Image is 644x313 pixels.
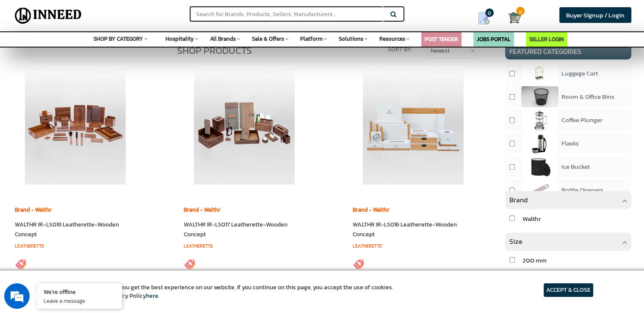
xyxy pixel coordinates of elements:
[529,35,564,43] a: SELLER LOGIN
[139,4,159,25] div: Minimize live chat window
[354,66,473,184] img: 75899-large_default.jpg
[559,7,631,23] a: Buyer Signup / Login
[353,243,382,249] a: Leatherette
[252,35,284,43] span: Sale & Offers
[521,133,558,154] img: product
[300,35,323,43] span: Platform
[485,8,494,17] span: 0
[509,195,528,205] span: Brand
[425,35,458,43] a: POST TENDER
[505,44,631,60] h4: Featured Categories
[66,207,108,213] em: Driven by SalesIQ
[477,35,511,43] a: JOBS PORTAL
[516,7,525,15] span: 0
[379,35,405,43] span: Resources
[561,138,579,148] span: Flasks
[339,35,363,43] span: Solutions
[478,12,490,25] img: Show My Quotes
[15,220,119,239] a: WALTHR IR-LS018 Leatherette-Wooden Concept
[185,66,304,184] img: 75901-large_default.jpg
[177,44,252,58] label: Shop Products
[561,92,614,101] span: Room & Office Bins
[15,206,52,214] a: Brand - Walthr
[44,297,116,305] p: Leave a message
[11,5,85,26] img: Inneed.Market
[466,8,508,28] a: my Quotes 0
[94,35,143,43] span: SHOP BY CATEGORY
[14,51,36,56] img: logo_Zg8I0qSkbAqR2WFHt3p6CTuqpyXMFPubPcD2OT02zFN43Cy9FUNNG3NEPhM_Q1qe_.png
[522,255,547,265] span: 200 mm
[509,236,522,246] span: Size
[4,216,161,246] textarea: Type your message and click 'Submit'
[184,257,196,270] img: inneed-price-tag.png
[190,6,383,22] input: Search for Brands, Products, Sellers, Manufacturers...
[353,206,390,214] a: Brand - Walthr
[184,243,213,249] a: Leatherette
[146,291,158,300] a: here
[51,283,393,300] article: We use cookies to ensure you get the best experience on our website. If you continue on this page...
[508,11,521,24] img: Cart
[210,35,236,43] span: All Brands
[561,185,603,195] span: Bottle Openers
[184,220,287,239] a: WALTHR IR-LS017 Leatherette-Wooden Concept
[561,162,590,171] span: Ice Bucket
[16,66,135,184] img: 75903-large_default.jpg
[566,10,625,20] span: Buyer Signup / Login
[353,257,365,270] img: inneed-price-tag.png
[44,48,142,59] div: Leave a message
[388,45,414,54] label: Sort By :
[15,257,28,270] img: inneed-price-tag.png
[521,63,558,84] img: product
[561,68,598,78] span: Luggage Cart
[521,86,558,107] img: product
[44,288,116,296] div: We're offline
[184,206,221,214] a: Brand - Walthr
[508,8,514,27] a: Cart 0
[353,220,457,239] a: WALTHR IR-LS016 Leatherette-Wooden Concept
[521,179,558,201] img: product
[166,35,194,43] span: Hospitality
[544,283,593,297] article: ACCEPT & CLOSE
[124,246,154,257] em: Submit
[522,214,541,224] span: Walthr
[521,109,558,131] img: product
[15,243,44,249] a: Leatherette
[58,207,64,212] img: salesiqlogo_leal7QplfZFryJ6FIlVepeu7OftD7mt8q6exU6-34PB8prfIgodN67KcxXM9Y7JQ_.png
[561,115,603,125] span: Coffee Plunger
[18,99,148,185] span: We are offline. Please leave us a message.
[521,156,558,177] img: product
